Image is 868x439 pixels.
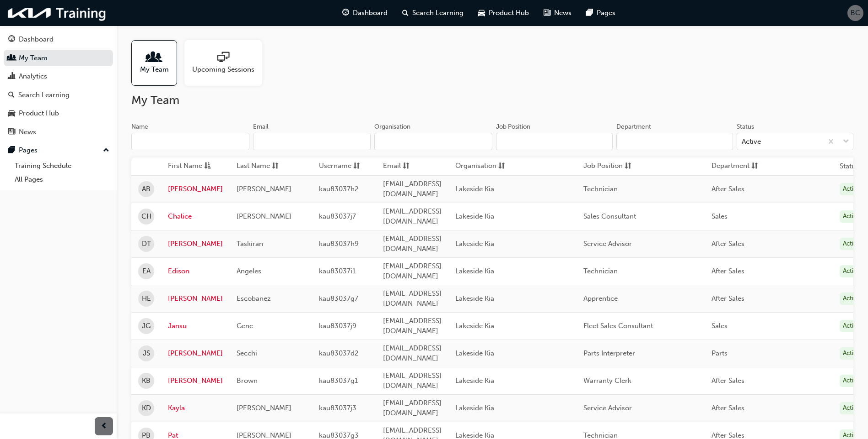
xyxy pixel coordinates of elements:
[19,108,59,119] div: Product Hub
[455,404,494,412] span: Lakeside Kia
[583,161,623,172] span: Job Position
[4,142,113,159] button: Pages
[383,235,442,253] span: [EMAIL_ADDRESS][DOMAIN_NAME]
[455,267,494,275] span: Lakeside Kia
[616,122,651,131] div: Department
[544,7,550,19] span: news-icon
[8,73,15,81] span: chart-icon
[712,212,728,220] span: Sales
[168,239,223,249] a: [PERSON_NAME]
[712,185,744,193] span: After Sales
[18,90,70,100] div: Search Learning
[455,161,496,172] span: Organisation
[8,91,15,99] span: search-icon
[131,93,853,108] h2: My Team
[712,404,744,412] span: After Sales
[237,240,263,248] span: Taskiran
[383,262,442,281] span: [EMAIL_ADDRESS][DOMAIN_NAME]
[168,293,223,304] a: [PERSON_NAME]
[4,31,113,48] a: Dashboard
[597,8,615,18] span: Pages
[583,212,636,220] span: Sales Consultant
[142,403,151,413] span: KD
[8,54,15,63] span: people-icon
[168,161,218,172] button: First Nameasc-icon
[383,289,442,308] span: [EMAIL_ADDRESS][DOMAIN_NAME]
[402,7,409,19] span: search-icon
[142,376,151,386] span: KB
[319,212,356,220] span: kau83037j7
[142,184,151,194] span: AB
[131,122,148,131] div: Name
[142,321,151,331] span: JG
[583,161,634,172] button: Job Positionsorting-icon
[204,161,211,172] span: asc-icon
[19,34,54,45] div: Dashboard
[4,29,113,142] button: DashboardMy TeamAnalyticsSearch LearningProduct HubNews
[840,210,863,223] div: Active
[8,36,15,44] span: guage-icon
[168,403,223,413] a: Kayla
[583,376,631,385] span: Warranty Clerk
[536,4,579,22] a: news-iconNews
[840,402,863,414] div: Active
[142,239,151,249] span: DT
[840,347,863,360] div: Active
[131,40,184,86] a: My Team
[168,184,223,194] a: [PERSON_NAME]
[335,4,395,22] a: guage-iconDashboard
[498,161,505,172] span: sorting-icon
[383,207,442,226] span: [EMAIL_ADDRESS][DOMAIN_NAME]
[455,294,494,303] span: Lakeside Kia
[319,349,359,357] span: kau83037d2
[712,267,744,275] span: After Sales
[579,4,623,22] a: pages-iconPages
[583,294,618,303] span: Apprentice
[751,161,758,172] span: sorting-icon
[847,5,863,21] button: BC
[412,8,464,18] span: Search Learning
[143,348,150,359] span: JS
[168,376,223,386] a: [PERSON_NAME]
[184,40,270,86] a: Upcoming Sessions
[342,7,349,19] span: guage-icon
[237,376,258,385] span: Brown
[840,265,863,277] div: Active
[353,8,388,18] span: Dashboard
[840,161,859,172] th: Status
[455,376,494,385] span: Lakeside Kia
[383,317,442,335] span: [EMAIL_ADDRESS][DOMAIN_NAME]
[5,4,110,22] img: kia-training
[19,71,47,82] div: Analytics
[455,322,494,330] span: Lakeside Kia
[319,185,359,193] span: kau83037h2
[140,64,169,75] span: My Team
[712,161,762,172] button: Departmentsorting-icon
[217,52,229,64] span: sessionType_ONLINE_URL-icon
[319,376,358,385] span: kau83037g1
[840,293,863,305] div: Active
[383,161,401,172] span: Email
[455,349,494,357] span: Lakeside Kia
[168,321,223,331] a: Jansu
[583,404,632,412] span: Service Advisor
[4,105,113,122] a: Product Hub
[374,122,410,131] div: Organisation
[583,185,618,193] span: Technician
[737,122,754,131] div: Status
[237,267,261,275] span: Angeles
[840,238,863,250] div: Active
[131,133,249,150] input: Name
[496,133,613,150] input: Job Position
[383,371,442,390] span: [EMAIL_ADDRESS][DOMAIN_NAME]
[712,349,728,357] span: Parts
[455,185,494,193] span: Lakeside Kia
[253,133,371,150] input: Email
[168,161,202,172] span: First Name
[712,376,744,385] span: After Sales
[237,294,271,303] span: Escobanez
[496,122,530,131] div: Job Position
[583,267,618,275] span: Technician
[237,349,257,357] span: Secchi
